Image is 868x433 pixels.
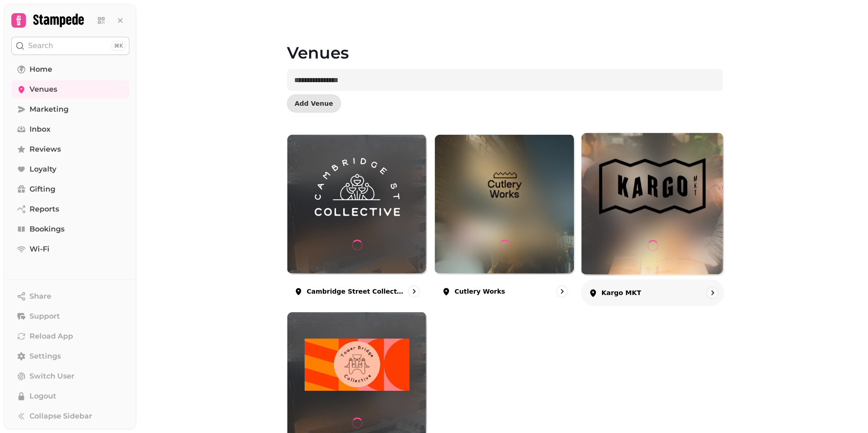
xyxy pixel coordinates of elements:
p: Cambridge Street Collective [306,287,404,296]
button: Collapse Sidebar [11,407,129,425]
a: Home [11,60,129,79]
p: Search [28,40,53,51]
span: Logout [30,391,56,402]
p: Cutlery Works [454,287,505,296]
a: Loyalty [11,160,129,178]
p: Kargo MKT [601,288,641,297]
span: Wi-Fi [30,244,49,255]
button: Reload App [11,327,129,345]
a: Gifting [11,180,129,198]
span: Reload App [30,331,73,342]
a: Cambridge Street CollectiveCambridge Street CollectiveCambridge Street Collective [287,134,427,305]
button: Search⌘K [11,37,129,55]
button: Add Venue [287,94,341,113]
span: Venues [30,84,57,95]
span: Loyalty [30,164,56,175]
span: Marketing [30,104,69,115]
span: Support [30,311,60,322]
button: Share [11,287,129,305]
button: Logout [11,387,129,405]
span: Settings [30,351,61,362]
div: ⌘K [112,41,125,51]
svg: go to [409,287,419,296]
img: Cutlery Works [453,158,557,216]
a: Bookings [11,220,129,238]
a: Venues [11,80,129,98]
span: Bookings [30,224,64,235]
a: Kargo MKTKargo MKTKargo MKT [581,133,725,306]
a: Marketing [11,100,129,118]
svg: go to [557,287,567,296]
span: Collapse Sidebar [30,411,92,422]
span: Add Venue [295,100,333,107]
h1: Venues [287,22,723,62]
img: Cambridge Street Collective [305,158,409,216]
a: Inbox [11,120,129,138]
a: Reports [11,200,129,218]
a: Cutlery WorksCutlery WorksCutlery Works [434,134,575,305]
img: Kargo MKT [599,157,706,216]
span: Switch User [30,371,74,382]
a: Wi-Fi [11,240,129,258]
span: Inbox [30,124,50,135]
span: Reports [30,204,59,215]
a: Reviews [11,140,129,158]
span: Gifting [30,184,55,195]
img: Tower Bridge Collective [305,336,409,394]
svg: go to [708,288,717,297]
span: Home [30,64,52,75]
a: Settings [11,347,129,365]
button: Support [11,307,129,325]
span: Share [30,291,51,302]
span: Reviews [30,144,61,155]
button: Switch User [11,367,129,385]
